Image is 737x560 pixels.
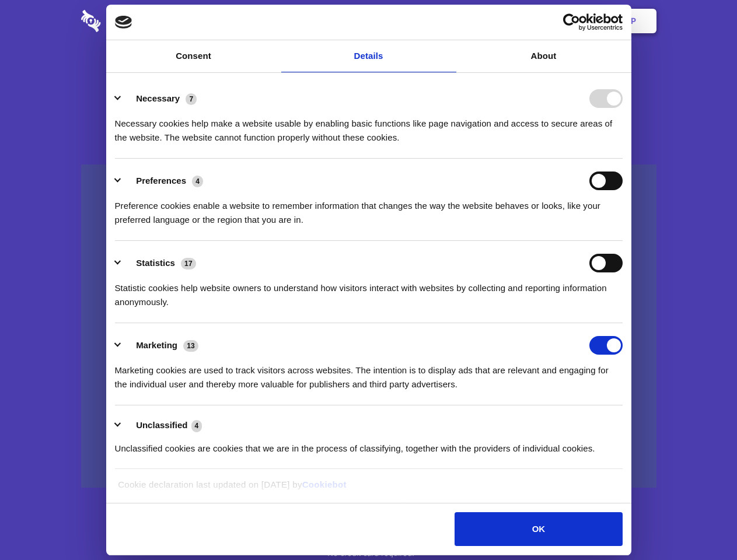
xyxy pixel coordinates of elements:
a: Wistia video thumbnail [81,164,656,488]
div: Marketing cookies are used to track visitors across websites. The intention is to display ads tha... [115,355,623,391]
a: Usercentrics Cookiebot - opens in a new window [521,13,623,31]
span: 7 [186,93,197,105]
button: Statistics (17) [115,254,204,272]
a: Cookiebot [302,480,347,489]
label: Necessary [136,93,180,103]
div: Cookie declaration last updated on [DATE] by [109,478,628,501]
iframe: Drift Widget Chat Controller [679,502,723,546]
div: Statistic cookies help website owners to understand how visitors interact with websites by collec... [115,272,623,309]
a: Contact [473,3,527,39]
label: Statistics [136,258,175,268]
label: Preferences [136,176,186,185]
button: Preferences (4) [115,171,211,190]
h4: Auto-redaction of sensitive data, encrypted data sharing and self-destructing private chats. Shar... [81,106,656,145]
span: 13 [183,340,198,352]
a: About [456,40,631,72]
button: OK [455,512,622,546]
a: Pricing [343,3,393,39]
div: Unclassified cookies are cookies that we are in the process of classifying, together with the pro... [115,433,623,456]
div: Preference cookies enable a website to remember information that changes the way the website beha... [115,190,623,227]
label: Marketing [136,340,177,350]
img: logo-wordmark-white-trans-d4663122ce5f474addd5e946df7df03e33cb6a1c49d2221995e7729f52c070b2.svg [81,10,181,32]
span: 4 [192,176,203,187]
span: 4 [191,420,202,432]
a: Login [529,3,580,39]
button: Marketing (13) [115,336,206,355]
span: 17 [181,258,196,269]
h1: Eliminate Slack Data Loss. [81,52,656,94]
button: Necessary (7) [115,89,204,108]
button: Unclassified (4) [115,418,209,433]
a: Consent [106,40,281,72]
div: Necessary cookies help make a website usable by enabling basic functions like page navigation and... [115,108,623,145]
a: Details [281,40,456,72]
img: logo [115,16,132,29]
